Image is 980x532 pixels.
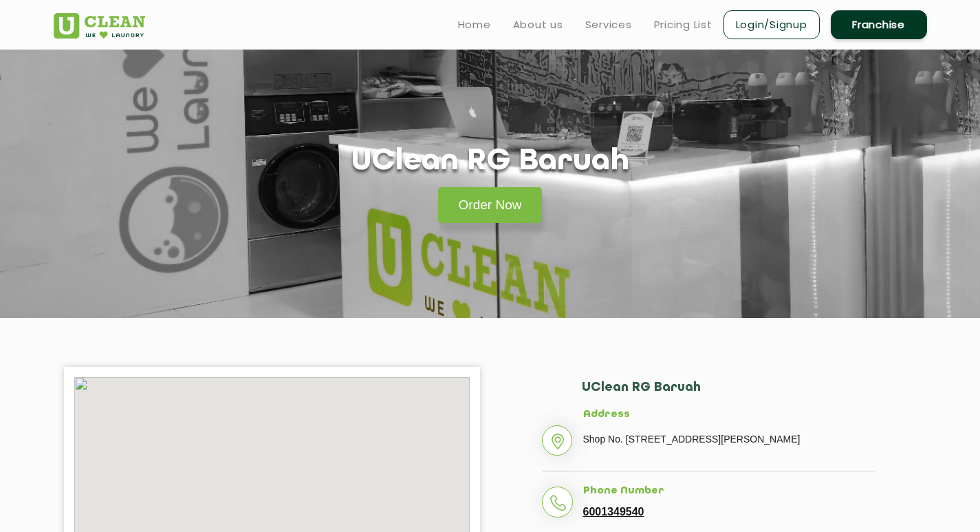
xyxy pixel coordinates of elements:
a: Pricing List [654,17,712,33]
a: About us [513,17,563,33]
a: Franchise [831,10,927,39]
h5: Address [583,409,875,421]
img: UClean Laundry and Dry Cleaning [54,13,145,39]
a: Login/Signup [723,10,820,39]
h2: UClean RG Baruah [582,381,875,409]
a: Home [458,17,491,33]
a: 6001349540 [583,506,644,518]
p: Shop No. [STREET_ADDRESS][PERSON_NAME] [583,429,875,449]
a: Order Now [438,187,543,223]
a: Services [585,17,632,33]
h1: UClean RG Baruah [351,145,629,180]
h5: Phone Number [583,485,875,498]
